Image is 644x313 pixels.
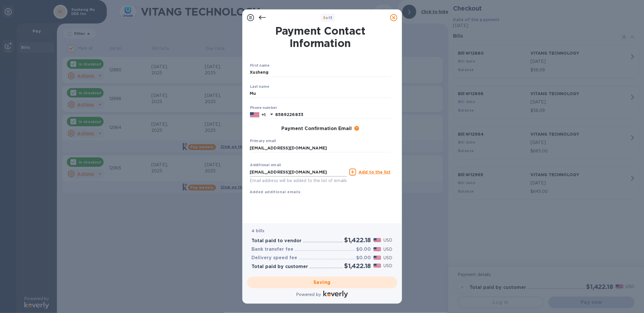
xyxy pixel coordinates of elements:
img: Logo [323,291,348,298]
h3: Payment Confirmation Email [282,126,352,132]
b: Added additional emails [250,190,301,194]
label: Primary email [250,139,276,143]
u: Add to the list [359,170,391,174]
b: 4 bills [252,228,265,233]
h1: Payment Contact Information [250,25,391,49]
h3: Delivery speed fee [252,255,298,261]
label: Additional email [250,164,281,167]
p: USD [383,237,392,243]
img: USD [373,256,381,260]
input: Enter additional email [250,168,347,176]
p: Powered by [296,292,321,298]
input: Enter your last name [250,89,391,98]
b: of 3 [323,16,333,20]
label: Phone number [250,106,277,110]
img: USD [373,247,381,251]
p: USD [383,255,392,261]
p: USD [383,246,392,253]
img: US [250,112,259,118]
h3: Total paid to vendor [252,238,302,244]
p: USD [383,263,392,269]
img: USD [373,264,381,268]
p: Email address will be added to the list of emails [250,177,347,184]
h3: Bank transfer fee [252,247,294,252]
input: Enter your primary email [250,144,391,152]
h3: $0.00 [356,247,371,252]
h2: $1,422.18 [344,236,371,244]
label: Last name [250,85,269,88]
label: First name [250,64,270,68]
h2: $1,422.18 [344,262,371,270]
p: +1 [262,112,266,118]
input: Enter your phone number [275,110,391,119]
input: Enter your first name [250,68,391,77]
h3: Total paid by customer [252,264,308,270]
img: USD [373,238,381,242]
h3: $0.00 [356,255,371,261]
span: 3 [323,16,325,20]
